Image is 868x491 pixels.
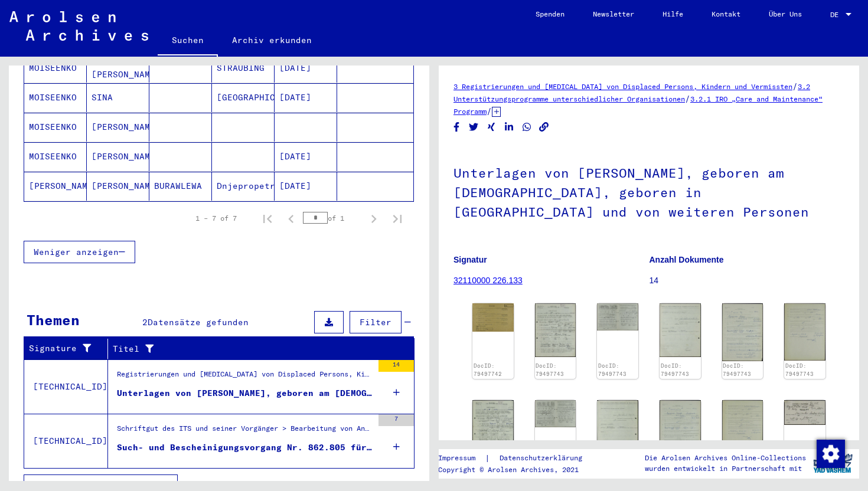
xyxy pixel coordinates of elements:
img: 001.jpg [472,400,514,453]
mat-cell: [DATE] [275,54,337,83]
span: Weniger anzeigen [34,247,119,257]
span: Filter [360,317,391,328]
mat-cell: MOISEENKO [24,83,87,112]
img: yv_logo.png [811,449,855,478]
img: 003.jpg [660,303,701,357]
a: 32110000 226.133 [453,276,523,285]
div: Titel [113,343,391,355]
div: 14 [378,360,414,372]
a: DocID: 79497743 [536,362,564,377]
img: Arolsen_neg.svg [9,11,148,41]
mat-cell: OLEH [PERSON_NAME] [87,54,149,83]
mat-cell: Dnjepropetrowsk [212,172,275,201]
td: [TECHNICAL_ID] [24,359,108,414]
div: Zustimmung ändern [816,439,844,467]
a: DocID: 79497743 [785,362,814,377]
mat-cell: STRAUBING [212,54,275,83]
img: 004.jpg [660,400,701,458]
div: Titel [113,339,403,358]
img: Zustimmung ändern [817,440,845,468]
button: Copy link [538,120,550,135]
mat-cell: MOISEENKO [24,54,87,83]
mat-cell: [GEOGRAPHIC_DATA] [212,83,275,112]
button: Next page [362,207,386,230]
span: / [487,106,492,116]
button: Weniger anzeigen [24,241,135,263]
div: of 1 [303,212,362,224]
a: Suchen [158,26,218,57]
h1: Unterlagen von [PERSON_NAME], geboren am [DEMOGRAPHIC_DATA], geboren in [GEOGRAPHIC_DATA] und von... [453,146,844,237]
button: Share on LinkedIn [503,120,515,135]
a: DocID: 79497743 [661,362,689,377]
mat-cell: [PERSON_NAME] [24,172,87,201]
mat-cell: MOISEENKO [24,113,87,142]
div: Such- und Bescheinigungsvorgang Nr. 862.805 für [PERSON_NAME] geboren [DEMOGRAPHIC_DATA] [117,441,373,454]
span: / [792,81,798,91]
button: Filter [350,311,402,333]
mat-cell: [PERSON_NAME] [87,142,149,171]
a: DocID: 79497743 [723,362,751,377]
img: 003.jpg [597,400,638,453]
span: DE [830,11,843,19]
mat-cell: BURAWLEWA [149,172,212,201]
img: 004.jpg [722,303,763,361]
button: Share on Twitter [468,120,480,135]
button: Share on Xing [485,120,498,135]
span: / [685,93,690,104]
a: Archiv erkunden [218,26,326,54]
div: Signature [29,339,110,358]
a: Datenschutzerklärung [490,452,596,464]
button: Share on Facebook [451,120,463,135]
a: Impressum [438,452,485,464]
a: 3 Registrierungen und [MEDICAL_DATA] von Displaced Persons, Kindern und Vermissten [453,82,792,91]
span: Alle Ergebnisse anzeigen [34,480,161,491]
button: Share on WhatsApp [521,120,533,135]
span: 2 [142,317,148,328]
img: 001.jpg [535,303,576,357]
p: 14 [650,274,845,287]
div: | [438,452,596,464]
td: [TECHNICAL_ID] [24,414,108,468]
span: Datensätze gefunden [148,317,249,328]
img: 001.jpg [784,400,825,425]
b: Anzahl Dokumente [650,255,724,264]
mat-cell: [DATE] [275,172,337,201]
mat-cell: [PERSON_NAME] [87,172,149,201]
img: 005.jpg [722,400,763,457]
button: Previous page [279,207,303,230]
a: DocID: 79497742 [474,362,502,377]
div: Unterlagen von [PERSON_NAME], geboren am [DEMOGRAPHIC_DATA], geboren in [GEOGRAPHIC_DATA] und von... [117,387,373,400]
p: Copyright © Arolsen Archives, 2021 [438,464,596,475]
mat-cell: MOISEENKO [24,142,87,171]
div: 7 [378,414,414,426]
button: Last page [386,207,409,230]
a: DocID: 79497743 [598,362,626,377]
img: 002.jpg [597,303,638,330]
img: 005.jpg [784,303,825,361]
div: Schriftgut des ITS und seiner Vorgänger > Bearbeitung von Anfragen > Fallbezogene [MEDICAL_DATA] ... [117,423,373,440]
b: Signatur [453,255,487,264]
div: Themen [27,309,80,330]
mat-cell: SINA [87,83,149,112]
p: Die Arolsen Archives Online-Collections [645,453,806,463]
mat-cell: [PERSON_NAME] [87,113,149,142]
mat-cell: [DATE] [275,83,337,112]
button: First page [256,207,279,230]
img: 001.jpg [472,303,514,332]
div: 1 – 7 of 7 [195,213,237,224]
img: 002.jpg [535,400,576,427]
div: Signature [29,342,99,355]
mat-cell: [DATE] [275,142,337,171]
div: Registrierungen und [MEDICAL_DATA] von Displaced Persons, Kindern und Vermissten > Unterstützungs... [117,369,373,385]
p: wurden entwickelt in Partnerschaft mit [645,463,806,474]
